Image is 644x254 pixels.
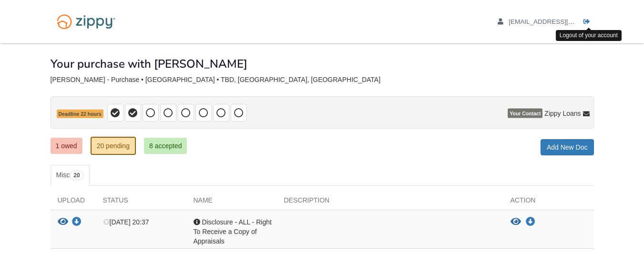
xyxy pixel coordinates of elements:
a: 1 owed [51,138,82,154]
img: Logo [51,10,122,34]
a: 20 pending [91,137,136,155]
button: View Disclosure - ALL - Right To Receive a Copy of Appraisals [58,217,68,227]
h1: Your purchase with [PERSON_NAME] [51,58,247,70]
a: 8 accepted [144,138,187,154]
div: Name [186,195,277,210]
span: [DATE] 20:37 [103,218,149,226]
a: Log out [583,18,594,28]
div: Logout of your account [556,30,622,41]
a: Download Disclosure - ALL - Right To Receive a Copy of Appraisals [72,219,82,226]
div: Description [277,195,503,210]
span: keairra.s1992@gmail.com [509,18,618,25]
span: Your Contact [508,109,542,118]
div: Status [96,195,186,210]
span: Deadline 22 hours [57,110,103,119]
div: Action [503,195,594,210]
a: Add New Doc [541,139,594,155]
span: Disclosure - ALL - Right To Receive a Copy of Appraisals [194,218,272,245]
span: Zippy Loans [544,109,581,118]
a: Download Disclosure - ALL - Right To Receive a Copy of Appraisals [526,218,535,226]
a: edit profile [498,18,618,28]
a: Misc [51,165,90,186]
button: View Disclosure - ALL - Right To Receive a Copy of Appraisals [511,217,521,227]
span: 20 [70,171,83,180]
div: [PERSON_NAME] - Purchase • [GEOGRAPHIC_DATA] • TBD, [GEOGRAPHIC_DATA], [GEOGRAPHIC_DATA] [51,76,594,84]
div: Upload [51,195,96,210]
